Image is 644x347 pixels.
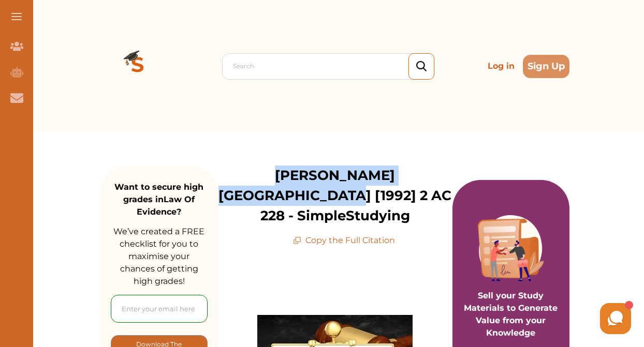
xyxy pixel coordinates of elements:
[293,234,395,247] p: Copy the Full Citation
[396,300,634,337] iframe: HelpCrunch
[111,295,208,323] input: Enter your email here
[523,55,569,78] button: Sign Up
[114,182,203,217] strong: Want to secure high grades in Law Of Evidence ?
[113,227,204,286] span: We’ve created a FREE checklist for you to maximise your chances of getting high grades!
[100,29,175,103] img: Logo
[478,215,544,281] img: Purple card image
[416,61,427,72] img: search_icon
[463,261,560,339] p: Sell your Study Materials to Generate Value from your Knowledge
[218,165,452,226] p: [PERSON_NAME][GEOGRAPHIC_DATA] [1992] 2 AC 228 - SimpleStudying
[484,56,519,77] p: Log in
